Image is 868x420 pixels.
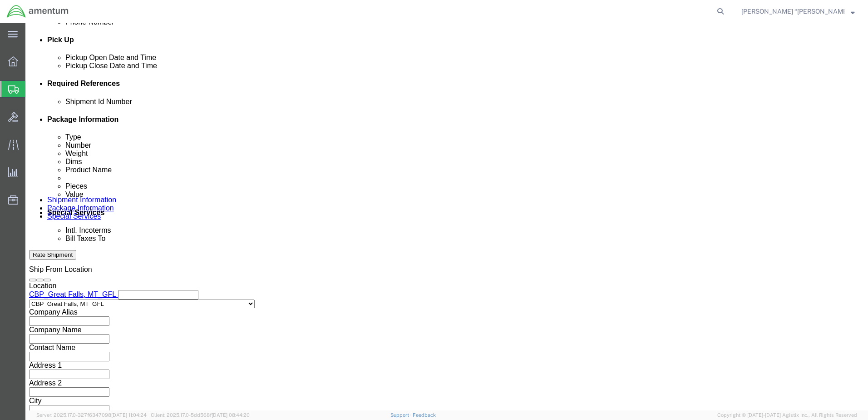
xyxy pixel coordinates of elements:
[111,412,147,418] span: [DATE] 11:04:24
[151,412,250,418] span: Client: 2025.17.0-5dd568f
[25,23,868,410] iframe: FS Legacy Container
[212,412,250,418] span: [DATE] 08:44:20
[717,411,857,419] span: Copyright © [DATE]-[DATE] Agistix Inc., All Rights Reserved
[741,6,855,17] button: [PERSON_NAME] “[PERSON_NAME]” [PERSON_NAME]
[413,412,436,418] a: Feedback
[741,6,844,16] span: Courtney “Levi” Rabel
[390,412,413,418] a: Support
[36,412,147,418] span: Server: 2025.17.0-327f6347098
[6,5,69,18] img: logo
